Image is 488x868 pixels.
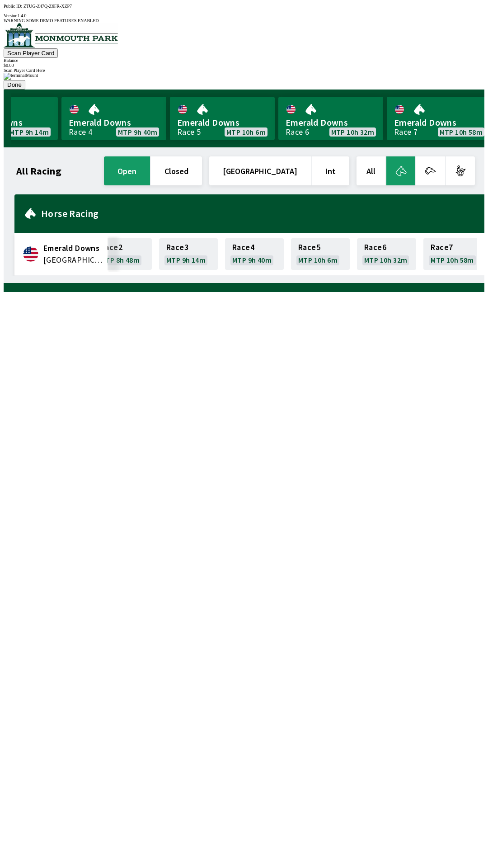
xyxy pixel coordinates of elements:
span: MTP 10h 6m [226,128,266,136]
div: Balance [4,58,484,63]
div: Scan Player Card Here [4,68,484,73]
div: $ 0.00 [4,63,484,68]
span: MTP 10h 32m [331,128,374,136]
span: ZTUG-Z47Q-Z6FR-XZP7 [23,4,72,9]
span: MTP 8h 48m [100,256,140,264]
a: Race3MTP 9h 14m [159,238,218,270]
span: Race 7 [431,244,453,251]
img: terminalMount [4,73,38,80]
span: Emerald Downs [69,117,159,128]
span: Race 4 [232,244,254,251]
a: Emerald DownsRace 5MTP 10h 6m [170,97,275,140]
span: United States [43,254,104,266]
a: Race7MTP 10h 58m [423,238,483,270]
div: Version 1.4.0 [4,13,484,18]
div: WARNING SOME DEMO FEATURES ENABLED [4,18,484,23]
button: [GEOGRAPHIC_DATA] [209,156,311,185]
a: Race5MTP 10h 6m [291,238,350,270]
button: Scan Player Card [4,48,58,58]
button: Done [4,80,25,90]
span: MTP 10h 58m [431,256,474,264]
span: MTP 10h 6m [298,256,338,264]
div: Race 7 [394,128,418,136]
span: Race 6 [364,244,386,251]
span: MTP 9h 40m [118,128,157,136]
button: open [104,156,150,185]
a: Race4MTP 9h 40m [225,238,284,270]
span: MTP 10h 32m [364,256,407,264]
img: venue logo [4,23,118,47]
div: Race 6 [286,128,309,136]
button: closed [151,156,202,185]
span: Emerald Downs [286,117,376,128]
span: MTP 9h 40m [232,256,272,264]
button: All [357,156,385,185]
h2: Horse Racing [41,210,477,217]
span: MTP 10h 58m [440,128,483,136]
span: MTP 9h 14m [166,256,206,264]
div: Public ID: [4,4,484,9]
span: Emerald Downs [43,242,104,254]
h1: All Racing [16,167,61,175]
span: Emerald Downs [394,117,484,128]
button: Int [312,156,349,185]
span: Race 3 [166,244,188,251]
div: Race 4 [69,128,92,136]
a: Race6MTP 10h 32m [357,238,416,270]
div: Race 5 [177,128,201,136]
a: Emerald DownsRace 4MTP 9h 40m [61,97,166,140]
span: MTP 9h 14m [9,128,49,136]
a: Emerald DownsRace 6MTP 10h 32m [278,97,383,140]
a: Race2MTP 8h 48m [93,238,152,270]
span: Race 5 [298,244,320,251]
span: Emerald Downs [177,117,267,128]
